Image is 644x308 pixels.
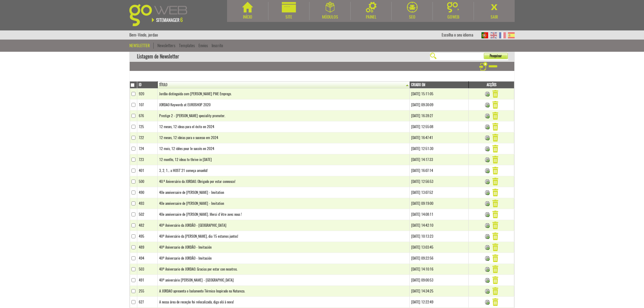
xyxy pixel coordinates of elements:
a: Inscrito [212,43,223,48]
img: Remover [492,222,498,229]
img: Enviar Newsletter [485,114,490,118]
div: Goweb [433,14,474,20]
img: FR [499,32,506,38]
td: 107 [137,100,158,110]
td: 40º Aniversario de JORDÃO - Invitación [158,242,410,253]
div: Escolha o seu idioma [442,30,479,40]
td: 12 meses, 12 ideas para el éxito en 2024 [158,121,410,132]
a: Apagar Newsletter [492,124,498,129]
a: Apagar Newsletter [492,102,498,107]
td: Jordão distinguida com [PERSON_NAME] PME Emprego. [158,89,410,100]
img: Enviar Newsletter [485,245,490,250]
img: Remover [492,287,498,295]
td: 40e anniversaire de [PERSON_NAME] - Invitation [158,198,410,209]
a: Apagar Newsletter [492,222,498,227]
img: Remover [492,189,498,196]
td: [DATE] 14:17:33 [409,154,468,165]
span: Pesquisar [484,53,502,59]
td: 482 [137,220,158,231]
img: Remover [492,156,498,163]
td: [DATE] 16:39:27 [409,110,468,121]
div: Módulos [310,14,350,20]
td: 3, 2, 1... a HOST'21 começa amanhã! [158,165,410,176]
td: 493 [137,198,158,209]
td: [DATE] 16:47:41 [409,132,468,143]
a: Apagar Newsletter [492,244,498,249]
img: Sair [489,2,500,12]
td: [DATE] 14:08:11 [409,209,468,220]
th: Acções [469,82,514,89]
td: 723 [137,154,158,165]
td: 489 [137,242,158,253]
td: A JORDAO apresenta o Isolamento Térmico Inspirado na Natureza. [158,286,410,297]
a: Apagar Newsletter [492,91,498,96]
a: Apagar Newsletter [492,212,498,216]
td: 40º Aniversario de JORDÃO - Invitación [158,253,410,264]
td: 491 [137,275,158,286]
td: 503 [137,264,158,275]
img: Enviar Newsletter [485,190,490,195]
img: Módulos [326,2,334,12]
img: Remover [492,254,498,262]
a: Apagar Newsletter [492,277,498,282]
img: Enviar Newsletter [485,135,490,140]
img: Enviar Newsletter [485,92,490,96]
td: 40º aniversário [PERSON_NAME] - [GEOGRAPHIC_DATA] [158,275,410,286]
td: 495 [137,231,158,242]
img: Remover [492,233,498,240]
td: [DATE] 10:13:23 [409,231,468,242]
img: Enviar Newsletter [485,289,490,294]
td: 725 [137,121,158,132]
div: Newsletter [129,43,154,49]
img: Enviar Newsletter [485,234,490,239]
td: 722 [137,132,158,143]
img: Remover [492,200,498,207]
td: 40.º Aniversário da JORDAO. Obrigado por estar connosco! [158,176,410,187]
a: Apagar Newsletter [492,190,498,194]
td: 494 [137,253,158,264]
img: Remover [492,101,498,109]
a: Apagar Newsletter [492,255,498,260]
a: Apagar Newsletter [492,201,498,205]
td: 40e anniversaire de [PERSON_NAME] - Invitation [158,187,410,198]
div: Sair [474,14,515,20]
td: [DATE] 14:34:25 [409,286,468,297]
a: Envios [198,43,208,48]
img: Início [242,2,253,12]
img: Remover [492,134,498,142]
img: Enviar Newsletter [485,300,490,305]
a: Apagar Newsletter [492,299,498,304]
td: [DATE] 13:03:45 [409,242,468,253]
img: Remover [492,265,498,273]
a: Apagar Newsletter [492,288,498,293]
td: 12 meses, 12 ideias para o sucesso em 2024 [158,132,410,143]
img: SEO [407,2,418,12]
td: 724 [137,143,158,154]
img: Remover [492,123,498,131]
img: Enviar Newsletter [485,278,490,283]
td: 40º Aniversario de JORDAO. Gracias por estar con nosotros. [158,264,410,275]
a: Criado em [411,82,468,87]
div: Site [268,14,309,20]
img: Enviar Newsletter [485,103,490,107]
td: 12 mois, 12 idées pour le succès en 2024 [158,143,410,154]
td: [DATE] 09:22:56 [409,253,468,264]
img: Goweb [129,4,194,26]
div: Painel [351,14,391,20]
img: PT [481,32,488,38]
img: Enviar Newsletter [485,267,490,272]
img: Enviar Newsletter [485,146,490,151]
button: Pesquisar [484,53,508,59]
a: Apagar Newsletter [492,135,498,140]
a: Id [139,82,157,87]
img: Site [282,2,296,12]
td: 490 [137,187,158,198]
img: Enviar Newsletter [485,256,490,261]
a: Apagar Newsletter [492,266,498,271]
td: 40e anniversaire de [PERSON_NAME]. Merci d'être avec nous ! [158,209,410,220]
td: 40º Aniversário da [PERSON_NAME], dia 15 estamos juntos! [158,231,410,242]
div: Início [227,14,268,20]
td: 401 [137,165,158,176]
td: 627 [137,297,158,308]
td: [DATE] 15:11:05 [409,89,468,100]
